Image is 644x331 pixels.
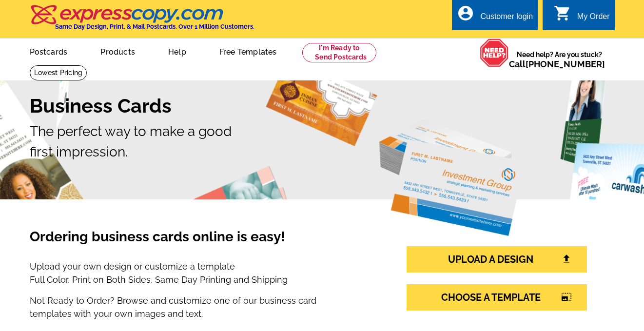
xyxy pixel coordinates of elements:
a: Free Templates [204,39,293,62]
span: Need help? Are you stuck? [509,50,610,69]
img: help [480,39,509,67]
img: investment-group.png [379,119,525,236]
h1: Business Cards [30,94,615,117]
a: Postcards [14,39,83,62]
p: Upload your own design or customize a template Full Color, Print on Both Sides, Same Day Printing... [30,260,365,286]
i: shopping_cart [554,4,571,22]
a: shopping_cart My Order [554,11,610,23]
p: The perfect way to make a good first impression. [30,121,615,162]
a: [PHONE_NUMBER] [526,59,605,69]
a: CHOOSE A TEMPLATEphoto_size_select_large [407,284,587,311]
a: Help [153,39,202,62]
h4: Same Day Design, Print, & Mail Postcards. Over 1 Million Customers. [55,23,254,30]
i: photo_size_select_large [561,292,572,301]
a: Products [85,39,151,62]
i: account_circle [457,4,474,22]
a: account_circle Customer login [457,11,533,23]
div: My Order [577,12,610,26]
div: Customer login [480,12,533,26]
h3: Ordering business cards online is easy! [30,229,365,256]
p: Not Ready to Order? Browse and customize one of our business card templates with your own images ... [30,294,365,320]
span: Call [509,59,605,69]
a: UPLOAD A DESIGN [407,246,587,273]
a: Same Day Design, Print, & Mail Postcards. Over 1 Million Customers. [30,12,254,30]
